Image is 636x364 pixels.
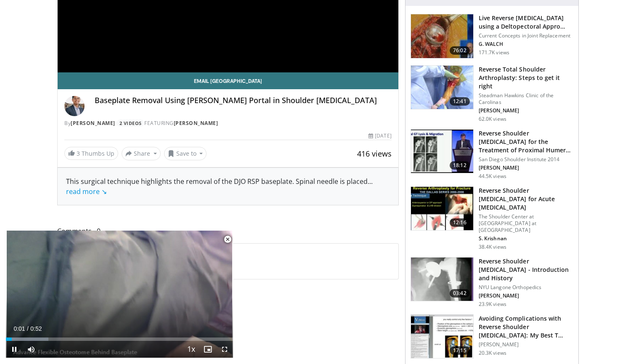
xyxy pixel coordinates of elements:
p: Current Concepts in Joint Replacement [479,32,573,39]
img: Avatar [64,96,85,116]
span: 03:42 [450,289,470,298]
a: read more ↘ [66,187,107,196]
button: Mute [23,341,40,358]
span: 0:52 [30,325,42,332]
h4: Baseplate Removal Using [PERSON_NAME] Portal in Shoulder [MEDICAL_DATA] [95,96,392,105]
a: [PERSON_NAME] [174,120,218,127]
p: [PERSON_NAME] [479,341,573,348]
h3: Reverse Shoulder [MEDICAL_DATA] for the Treatment of Proximal Humeral … [479,129,573,154]
span: 12:41 [450,97,470,106]
span: 76:02 [450,46,470,55]
button: Enable picture-in-picture mode [199,341,216,358]
a: 3 Thumbs Up [64,147,118,160]
p: [PERSON_NAME] [479,292,573,299]
p: San Diego Shoulder Institute 2014 [479,156,573,163]
p: The Shoulder Center at [GEOGRAPHIC_DATA] at [GEOGRAPHIC_DATA] [479,213,573,234]
p: Steadman Hawkins Clinic of the Carolinas [479,92,573,106]
span: 17:15 [450,346,470,355]
p: [PERSON_NAME] [479,107,573,114]
span: / [27,325,29,332]
p: S. Krishnan [479,235,573,242]
h3: Reverse Shoulder [MEDICAL_DATA] for Acute [MEDICAL_DATA] [479,186,573,212]
h3: Avoiding Complications with Reverse Shoulder [MEDICAL_DATA]: My Best T… [479,314,573,340]
a: 18:12 Reverse Shoulder [MEDICAL_DATA] for the Treatment of Proximal Humeral … San Diego Shoulder ... [411,129,573,180]
span: Comments 0 [57,226,399,236]
div: Progress Bar [6,337,233,341]
p: 44.5K views [479,173,506,180]
a: 2 Videos [117,120,144,127]
a: 03:42 Reverse Shoulder [MEDICAL_DATA] - Introduction and History NYU Langone Orthopedics [PERSON_... [411,257,573,308]
span: 416 views [357,149,392,159]
h3: Reverse Total Shoulder Arthroplasty: Steps to get it right [479,65,573,90]
span: 3 [77,149,80,157]
button: Save to [164,147,207,160]
img: 684033_3.png.150x105_q85_crop-smart_upscale.jpg [411,14,473,58]
img: 326034_0000_1.png.150x105_q85_crop-smart_upscale.jpg [411,66,473,109]
h3: Live Reverse [MEDICAL_DATA] using a Deltopectoral Appro… [479,14,573,31]
span: 12:16 [450,218,470,227]
p: 62.0K views [479,116,506,122]
a: 76:02 Live Reverse [MEDICAL_DATA] using a Deltopectoral Appro… Current Concepts in Joint Replacem... [411,14,573,58]
button: Close [219,231,236,248]
div: This surgical technique highlights the removal of the DJO RSP baseplate. Spinal needle is placed [66,176,390,197]
p: 171.7K views [479,49,509,56]
button: Share [122,147,161,160]
a: 12:41 Reverse Total Shoulder Arthroplasty: Steps to get it right Steadman Hawkins Clinic of the C... [411,65,573,122]
img: Q2xRg7exoPLTwO8X4xMDoxOjA4MTsiGN.150x105_q85_crop-smart_upscale.jpg [411,130,473,173]
p: NYU Langone Orthopedics [479,284,573,291]
span: 18:12 [450,161,470,170]
p: G. WALCH [479,41,573,48]
a: Email [GEOGRAPHIC_DATA] [58,72,398,89]
button: Playback Rate [183,341,199,358]
button: Pause [6,341,23,358]
a: 17:15 Avoiding Complications with Reverse Shoulder [MEDICAL_DATA]: My Best T… [PERSON_NAME] 20.3K... [411,314,573,359]
span: ... [66,177,373,196]
a: 12:16 Reverse Shoulder [MEDICAL_DATA] for Acute [MEDICAL_DATA] The Shoulder Center at [GEOGRAPHIC... [411,186,573,250]
p: 38.4K views [479,244,506,250]
p: 20.3K views [479,350,506,356]
div: By FEATURING [64,120,392,127]
p: [PERSON_NAME] [479,165,573,171]
h3: Reverse Shoulder [MEDICAL_DATA] - Introduction and History [479,257,573,282]
p: 23.9K views [479,301,506,308]
video-js: Video Player [6,231,233,358]
span: 0:01 [13,325,25,332]
button: Fullscreen [216,341,233,358]
img: zucker_4.png.150x105_q85_crop-smart_upscale.jpg [411,258,473,301]
img: butch_reverse_arthroplasty_3.png.150x105_q85_crop-smart_upscale.jpg [411,187,473,231]
div: [DATE] [368,132,391,140]
a: [PERSON_NAME] [71,120,115,127]
img: 1e0542da-edd7-4b27-ad5a-0c5d6cc88b44.150x105_q85_crop-smart_upscale.jpg [411,315,473,359]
